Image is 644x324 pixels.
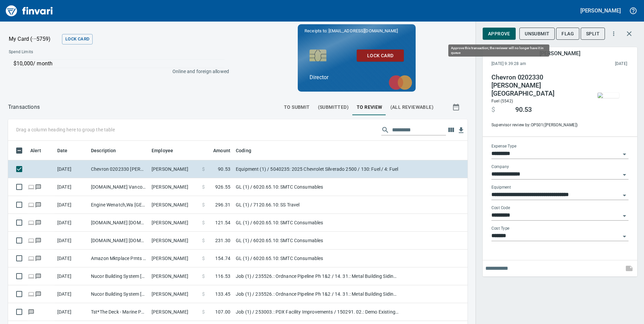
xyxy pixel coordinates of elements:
[483,28,516,40] button: Approve
[579,5,622,16] button: [PERSON_NAME]
[621,26,637,42] button: Close transaction
[233,160,401,178] td: Equipment (1) / 5040235: 2025 Chevrolet Silverado 2500 / 130: Fuel / 4: Fuel
[525,30,549,38] span: Unsubmit
[149,285,199,303] td: [PERSON_NAME]
[491,61,571,67] span: [DATE] 9:39:28 am
[35,256,42,260] span: Has messages
[62,34,93,44] button: Lock Card
[515,106,532,114] span: 90.53
[202,291,205,297] span: $
[491,227,510,231] label: Cost Type
[233,303,401,321] td: Job (1) / 253003.: PDX Facility Improvements / 150291. 02.: Demo Existing Fuel Lines / 5: Other
[152,147,182,155] span: Employee
[304,28,409,34] p: Receipts to:
[446,125,456,135] button: Choose columns to display
[581,28,605,40] button: Split
[35,274,42,278] span: Has messages
[202,219,205,226] span: $
[491,144,516,149] label: Expense Type
[620,170,629,180] button: Open
[4,3,55,19] img: Finvari
[571,61,627,67] span: [DATE]
[236,147,260,155] span: Coding
[362,52,398,60] span: Lock Card
[446,99,468,115] button: Show transactions within a particular date range
[55,303,88,321] td: [DATE]
[621,260,637,277] span: This records your note into the expense. If you would like to send a message to an employee inste...
[586,30,600,38] span: Split
[88,267,149,285] td: Nucor Building System [GEOGRAPHIC_DATA] [GEOGRAPHIC_DATA]
[233,285,401,303] td: Job (1) / 235526.: Ordnance Pipeline Ph 1&2 / 14. 31.: Metal Building Siding Clean/ Issue / 5: Other
[88,285,149,303] td: Nucor Building System [GEOGRAPHIC_DATA] [GEOGRAPHIC_DATA]
[620,191,629,200] button: Open
[491,206,510,210] label: Cost Code
[30,147,41,155] span: Alert
[620,150,629,159] button: Open
[149,178,199,196] td: [PERSON_NAME]
[556,28,579,40] button: Flag
[8,103,40,111] nav: breadcrumb
[598,93,619,98] img: receipts%2Ftapani%2F2025-09-25%2Fs522JPhQlTOWHcpfQqdK2t5S2TC2__wYfgRnQd0sip3AdrbYVl_thumb.jpg
[215,201,230,208] span: 296.31
[65,35,89,43] span: Lock Card
[236,147,251,155] span: Coding
[580,7,621,14] h5: [PERSON_NAME]
[88,303,149,321] td: Tst*The Deck - Marine Portland OR
[233,214,401,232] td: GL (1) / 6020.65.10: SMTC Consumables
[215,309,230,315] span: 107.00
[385,72,416,93] img: mastercard.svg
[620,232,629,241] button: Open
[57,147,68,155] span: Date
[35,238,42,242] span: Has messages
[215,219,230,226] span: 121.54
[55,178,88,196] td: [DATE]
[491,165,509,169] label: Company
[202,184,205,190] span: $
[213,147,230,155] span: Amount
[16,126,115,133] p: Drag a column heading here to group the table
[28,185,35,189] span: Online transaction
[149,214,199,232] td: [PERSON_NAME]
[357,50,404,62] button: Lock Card
[620,211,629,221] button: Open
[202,273,205,280] span: $
[215,291,230,297] span: 133.45
[35,202,42,207] span: Has messages
[149,160,199,178] td: [PERSON_NAME]
[28,274,35,278] span: Online transaction
[491,73,583,98] h4: Chevron 0202330 [PERSON_NAME] [GEOGRAPHIC_DATA]
[57,147,76,155] span: Date
[204,147,230,155] span: Amount
[233,267,401,285] td: Job (1) / 235526.: Ordnance Pipeline Ph 1&2 / 14. 31.: Metal Building Siding Clean/ Issue / 3: Ma...
[491,99,513,103] span: Fuel (5542)
[149,232,199,250] td: [PERSON_NAME]
[328,28,398,34] span: [EMAIL_ADDRESS][DOMAIN_NAME]
[491,122,583,129] span: Supervisor review by: OPS01 ([PERSON_NAME])
[55,285,88,303] td: [DATE]
[318,103,349,111] span: (Submitted)
[28,220,35,225] span: Online transaction
[215,273,230,280] span: 116.53
[3,68,229,75] p: Online and foreign allowed
[35,185,42,189] span: Has messages
[13,60,225,68] p: $10,000 / month
[357,103,382,111] span: To Review
[202,166,205,172] span: $
[9,35,59,43] p: My Card (···5759)
[28,202,35,207] span: Online transaction
[88,232,149,250] td: [DOMAIN_NAME] [DOMAIN_NAME][URL] WA
[88,160,149,178] td: Chevron 0202330 [PERSON_NAME] [GEOGRAPHIC_DATA]
[215,255,230,262] span: 154.74
[35,220,42,225] span: Has messages
[88,196,149,214] td: Engine Wenatch,Wa [GEOGRAPHIC_DATA] CO
[519,28,555,40] button: Unsubmit
[9,49,130,56] span: Spend Limits
[28,238,35,242] span: Online transaction
[30,147,50,155] span: Alert
[91,147,125,155] span: Description
[233,232,401,250] td: GL (1) / 6020.65.10: SMTC Consumables
[202,201,205,208] span: $
[88,250,149,267] td: Amazon Mktplace Pmts [DOMAIN_NAME][URL] WA
[55,160,88,178] td: [DATE]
